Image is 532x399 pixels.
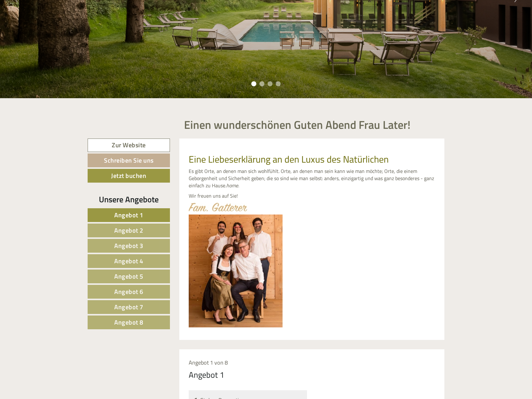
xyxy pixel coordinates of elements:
span: Angebot 3 [114,241,143,250]
span: Eine Liebeserklärung an den Luxus des Natürlichen [189,152,389,166]
div: Angebot 1 [189,369,224,381]
a: Zur Website [88,139,170,152]
a: Jetzt buchen [88,169,170,183]
img: image [189,203,247,211]
p: Es gibt Orte, an denen man sich wohlfühlt. Orte, an denen man sein kann wie man möchte; Orte, die... [189,168,435,189]
div: Unsere Angebote [88,194,170,205]
span: Angebot 1 [114,210,143,220]
span: Angebot 6 [114,287,143,296]
p: Wir freuen uns auf Sie! [189,192,435,199]
span: Angebot 5 [114,271,143,281]
span: Angebot 7 [114,302,143,312]
h1: Einen wunderschönen Guten Abend Frau Later! [184,119,411,131]
a: Schreiben Sie uns [88,154,170,167]
span: Angebot 4 [114,256,143,266]
span: Angebot 1 von 8 [189,358,228,367]
span: Angebot 2 [114,225,143,235]
img: image [189,215,283,327]
em: home. [226,182,239,189]
span: Angebot 8 [114,317,143,327]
